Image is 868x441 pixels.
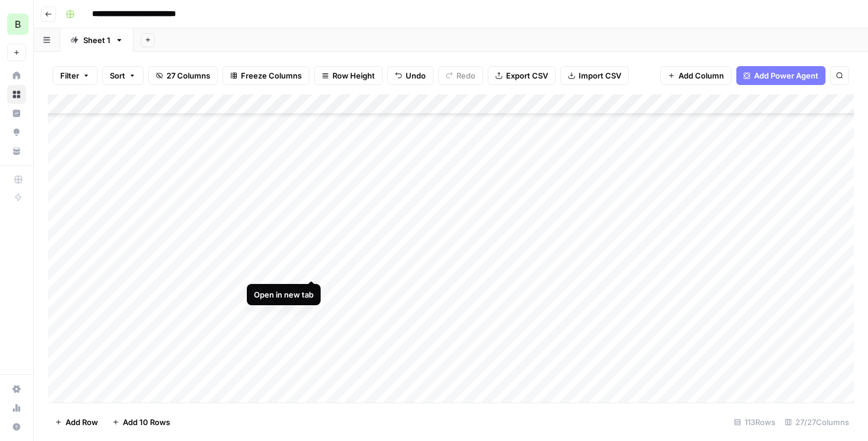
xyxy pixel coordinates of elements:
div: Sheet 1 [83,34,110,46]
span: Filter [60,70,79,81]
a: Your Data [7,142,26,161]
button: Add Row [48,413,105,432]
button: Row Height [314,66,383,85]
a: Browse [7,85,26,104]
span: Sort [110,70,125,81]
div: 27/27 Columns [780,413,854,432]
button: Workspace: Blindspot [7,9,26,39]
button: Add Power Agent [736,66,825,85]
span: Import CSV [579,70,621,81]
a: Sheet 1 [60,28,133,52]
a: Settings [7,380,26,398]
a: Insights [7,104,26,123]
button: 27 Columns [148,66,218,85]
span: Row Height [332,70,375,81]
a: Home [7,66,26,85]
span: Redo [456,70,475,81]
button: Undo [387,66,433,85]
button: Import CSV [560,66,629,85]
button: Redo [438,66,483,85]
button: Sort [102,66,143,85]
span: 27 Columns [167,70,210,81]
span: Add Row [66,416,98,428]
button: Add 10 Rows [105,413,177,432]
span: Add Power Agent [754,70,818,81]
span: Export CSV [506,70,548,81]
button: Add Column [660,66,732,85]
span: Freeze Columns [241,70,302,81]
div: 113 Rows [729,413,780,432]
span: Undo [406,70,426,81]
a: Opportunities [7,123,26,142]
a: Usage [7,398,26,417]
div: Open in new tab [254,289,314,300]
button: Export CSV [488,66,556,85]
button: Filter [53,66,97,85]
span: Add 10 Rows [123,416,170,428]
button: Help + Support [7,417,26,436]
button: Freeze Columns [223,66,309,85]
span: Add Column [678,70,724,81]
span: B [15,17,21,31]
